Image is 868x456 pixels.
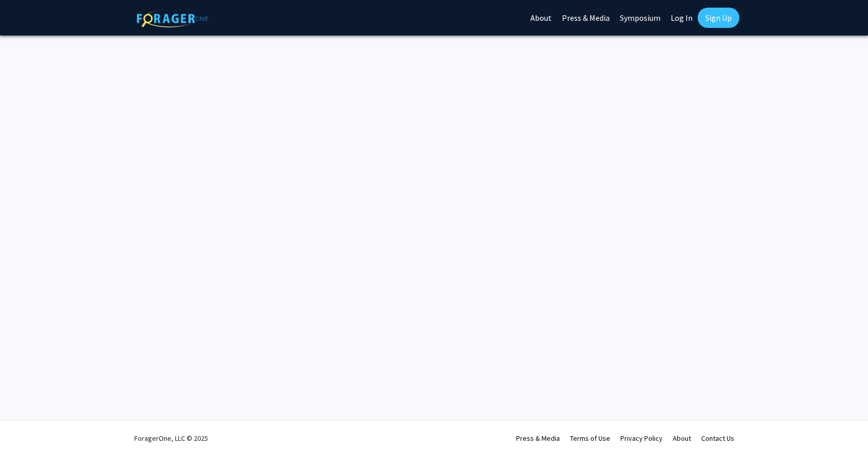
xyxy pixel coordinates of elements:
[137,10,208,27] img: ForagerOne Logo
[698,8,739,28] a: Sign Up
[516,434,560,443] a: Press & Media
[134,420,208,456] div: ForagerOne, LLC © 2025
[701,434,734,443] a: Contact Us
[620,434,663,443] a: Privacy Policy
[673,434,691,443] a: About
[570,434,610,443] a: Terms of Use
